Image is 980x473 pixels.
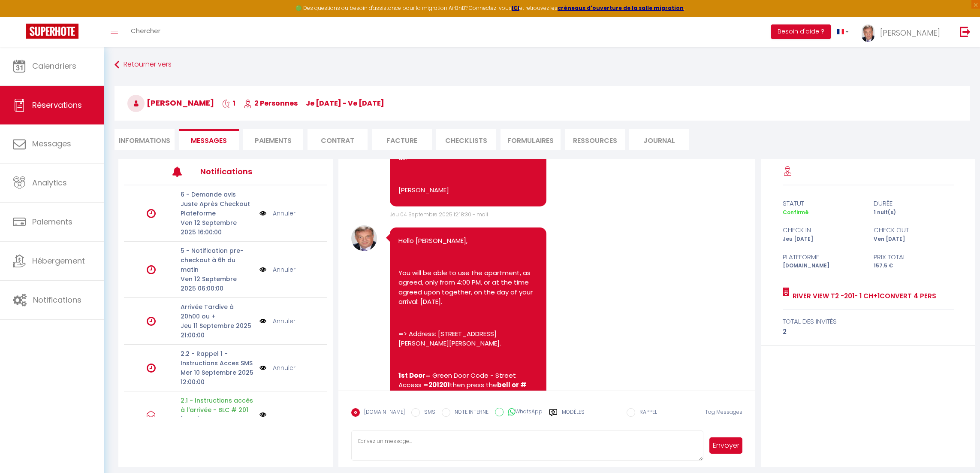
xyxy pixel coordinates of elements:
div: [DOMAIN_NAME] [777,262,868,270]
li: CHECKLISTS [436,129,496,150]
span: Messages [32,138,71,149]
span: [PERSON_NAME] [127,97,214,108]
div: Jeu [DATE] [777,235,868,243]
p: => Address: [STREET_ADDRESS][PERSON_NAME][PERSON_NAME]. [398,329,538,349]
p: You will be able to use the apartment, as agreed, only from 4:00 PM, or at the time agreed upon t... [398,268,538,307]
li: FORMULAIRES [501,129,561,150]
label: [DOMAIN_NAME] [360,408,405,418]
p: Mer 10 Septembre 2025 12:00:00 [181,368,254,387]
img: logout [960,26,971,37]
img: Super Booking [26,24,78,39]
div: Prix total [868,252,959,262]
li: Paiements [243,129,303,150]
p: Ven 12 Septembre 2025 16:00:00 [181,218,254,237]
li: Ressources [565,129,625,150]
p: 6 - Demande avis Juste Après Checkout Plateforme [181,190,254,218]
span: Chercher [131,26,160,35]
img: NO IMAGE [259,411,266,418]
label: NOTE INTERNE [450,408,488,418]
span: Réservations [32,100,82,110]
div: check in [777,225,868,235]
div: Ven [DATE] [868,235,959,243]
button: Ouvrir le widget de chat LiveChat [7,3,33,29]
span: Hébergement [32,255,85,266]
span: Jeu 04 Septembre 2025 12:18:30 - mail [390,211,488,218]
a: Retourner vers [115,57,970,73]
p: Arrivée Tardive à 20h00 ou + [181,302,254,321]
a: River View T2 -201- 1 Ch+1Convert 4 Pers [790,291,936,301]
b: 01201 [432,380,450,389]
a: créneaux d'ouverture de la salle migration [558,4,684,12]
b: bell or # [497,380,527,389]
span: 1 [222,98,235,108]
a: Annuler [273,363,296,373]
div: durée [868,198,959,209]
div: Plateforme [777,252,868,262]
p: = Green Door Code - Street Access = then press the [398,371,538,390]
span: 2 Personnes [244,98,298,108]
label: Modèles [562,408,585,423]
a: Annuler [273,209,296,218]
b: 1st Door [398,371,425,380]
img: NO IMAGE [259,363,266,373]
div: total des invités [783,316,954,327]
span: Calendriers [32,61,76,71]
span: [PERSON_NAME] [880,27,940,38]
img: ... [862,24,874,42]
p: 5 - Notification pre-checkout à 6h du matin [181,246,254,274]
p: [PERSON_NAME] [398,185,538,195]
div: check out [868,225,959,235]
div: statut [777,198,868,209]
span: Notifications [33,294,81,305]
li: Journal [629,129,689,150]
h3: Notifications [200,162,285,181]
p: [DATE] Septembre 2025 12:00:00 [181,415,254,434]
p: Ven 12 Septembre 2025 06:00:00 [181,274,254,293]
p: 2.2 - Rappel 1 - Instructions Acces SMS [181,349,254,368]
div: 1 nuit(s) [868,209,959,217]
span: Paiements [32,216,72,227]
span: Analytics [32,177,67,188]
div: 157.5 € [868,262,959,270]
span: je [DATE] - ve [DATE] [306,98,384,108]
img: NO IMAGE [259,265,266,274]
li: Informations [115,129,175,150]
li: Contrat [308,129,368,150]
img: 16747400506939.JPG [351,225,377,251]
img: NO IMAGE [259,316,266,326]
button: Envoyer [709,437,743,454]
div: 2 [783,327,954,337]
a: Annuler [273,265,296,274]
img: NO IMAGE [259,209,266,218]
p: Jeu 11 Septembre 2025 21:00:00 [181,321,254,340]
a: ICI [512,4,519,12]
a: Annuler [273,316,296,326]
label: RAPPEL [635,408,657,418]
strong: 2 [428,380,432,389]
span: Messages [191,136,227,146]
p: 2.1 - Instructions accès à l'arrivée - BLC # 201 [181,396,254,415]
span: Confirmé [783,209,808,216]
a: Chercher [124,17,167,47]
a: ... [PERSON_NAME] [855,17,951,47]
button: Besoin d'aide ? [771,24,831,39]
p: Hello [PERSON_NAME], [398,236,538,246]
span: Tag Messages [705,408,742,415]
li: Facture [372,129,432,150]
label: SMS [420,408,435,418]
label: WhatsApp [504,408,543,417]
